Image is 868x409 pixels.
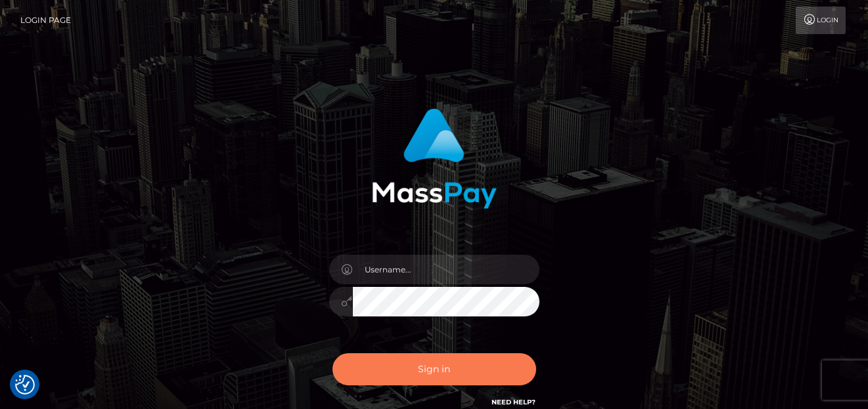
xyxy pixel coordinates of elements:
[15,375,35,395] button: Consent Preferences
[492,398,536,406] a: Need Help?
[20,7,71,34] a: Login Page
[796,7,846,34] a: Login
[372,108,497,209] img: MassPay Login
[15,375,35,395] img: Revisit consent button
[332,353,536,385] button: Sign in
[353,255,539,284] input: Username...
